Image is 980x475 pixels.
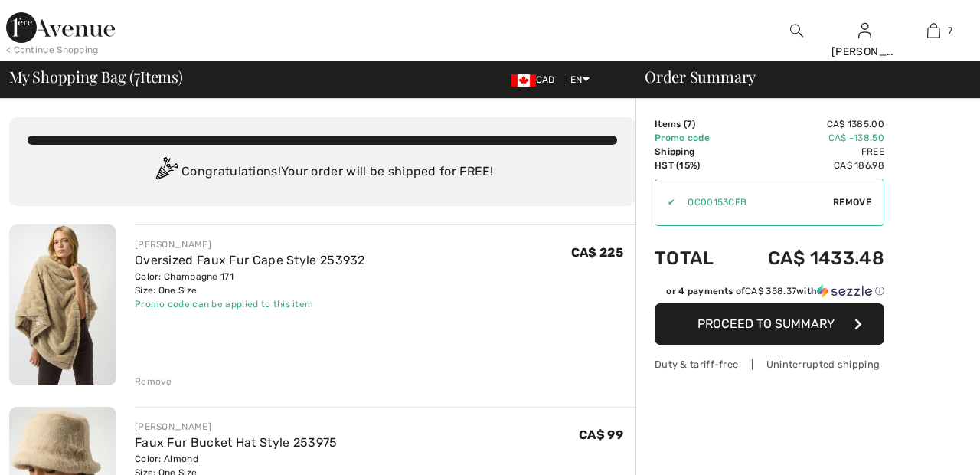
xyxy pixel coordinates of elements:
[135,420,338,434] div: [PERSON_NAME]
[28,157,617,188] div: Congratulations! Your order will be shipped for FREE!
[6,43,99,57] div: < Continue Shopping
[579,427,623,442] span: CA$ 99
[655,195,675,209] div: ✔
[858,21,871,40] img: My Info
[9,69,183,84] span: My Shopping Bag ( Items)
[655,159,732,172] td: HST (15%)
[732,117,884,131] td: CA$ 1385.00
[655,357,884,372] div: Duty & tariff-free | Uninterrupted shipping
[655,117,732,131] td: Items ( )
[790,21,803,40] img: search the website
[135,297,365,311] div: Promo code can be applied to this item
[626,69,971,84] div: Order Summary
[135,237,365,251] div: [PERSON_NAME]
[655,145,732,159] td: Shipping
[9,224,116,385] img: Oversized Faux Fur Cape Style 253932
[675,179,833,225] input: Promo code
[745,286,796,296] span: CA$ 358.37
[511,74,536,87] img: Canadian Dollar
[6,12,115,43] img: 1ère Avenue
[571,245,623,260] span: CA$ 225
[732,232,884,284] td: CA$ 1433.48
[732,145,884,159] td: Free
[135,253,365,267] a: Oversized Faux Fur Cape Style 253932
[655,232,732,284] td: Total
[817,284,872,298] img: Sezzle
[732,131,884,145] td: CA$ -138.50
[135,270,365,297] div: Color: Champagne 171 Size: One Size
[570,74,590,85] span: EN
[666,284,884,298] div: or 4 payments of with
[135,375,172,388] div: Remove
[511,74,561,85] span: CAD
[655,131,732,145] td: Promo code
[135,435,338,450] a: Faux Fur Bucket Hat Style 253975
[831,44,899,60] div: [PERSON_NAME]
[697,316,835,331] span: Proceed to Summary
[732,159,884,172] td: CA$ 186.98
[655,284,884,303] div: or 4 payments ofCA$ 358.37withSezzle Click to learn more about Sezzle
[687,119,692,129] span: 7
[927,21,940,40] img: My Bag
[948,24,952,38] span: 7
[858,23,871,38] a: Sign In
[900,21,967,40] a: 7
[655,303,884,345] button: Proceed to Summary
[833,195,871,209] span: Remove
[151,157,181,188] img: Congratulation2.svg
[134,65,140,85] span: 7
